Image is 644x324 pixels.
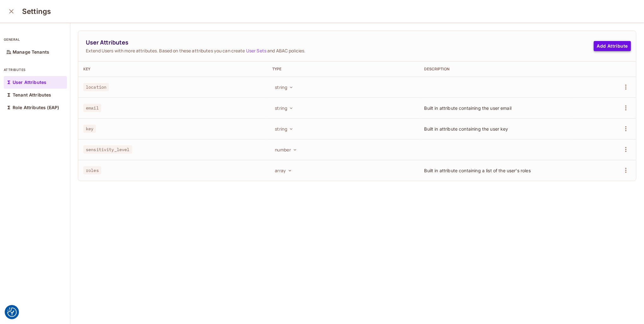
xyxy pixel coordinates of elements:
button: Add Attribute [594,41,631,51]
p: Role Attributes (EAP) [13,105,59,110]
p: attributes [4,67,67,72]
button: number [272,144,298,155]
button: Consent Preferences [7,308,17,317]
div: Description [424,67,566,72]
button: string [272,103,295,113]
span: Extend Users with more attributes. Based on these attributes you can create and ABAC policies. [86,48,594,54]
h3: Settings [22,7,51,16]
span: location [83,83,109,91]
span: Built in attribute containing a list of the user's roles [424,168,531,173]
span: sensitivity_level [83,145,132,154]
p: general [4,37,67,42]
div: Key [83,67,262,72]
span: roles [83,166,101,174]
span: Built in attribute containing the user key [424,126,508,132]
span: key [83,125,96,133]
button: close [5,5,18,18]
button: string [272,124,295,134]
span: Built in attribute containing the user email [424,105,512,111]
p: Tenant Attributes [13,92,51,97]
button: array [272,165,294,175]
p: User Attributes [13,80,46,85]
span: email [83,104,101,112]
p: Manage Tenants [13,50,49,55]
button: string [272,82,295,92]
div: Type [272,67,414,72]
span: User Attributes [86,38,594,46]
a: User Sets [246,48,266,54]
img: Revisit consent button [7,308,17,317]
